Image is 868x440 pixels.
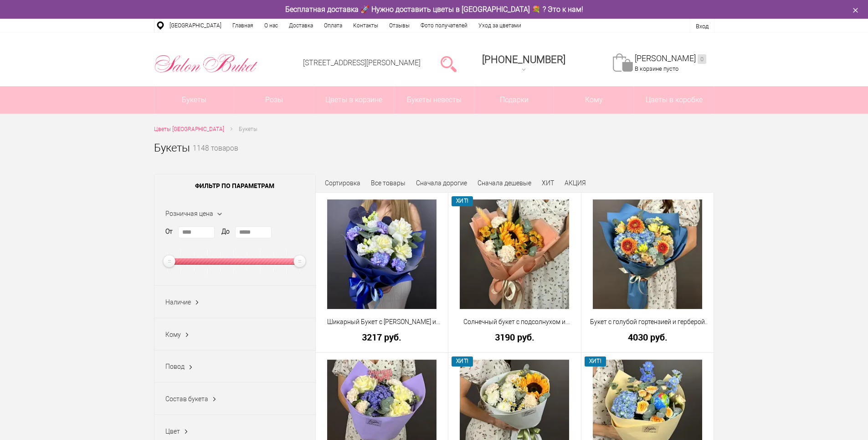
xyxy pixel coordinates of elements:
[322,317,442,327] a: Шикарный Букет с [PERSON_NAME] и [PERSON_NAME]
[587,332,708,342] a: 4030 руб.
[348,19,384,32] a: Контакты
[542,179,554,187] a: ХИТ
[303,58,421,67] a: [STREET_ADDRESS][PERSON_NAME]
[473,19,527,32] a: Уход за цветами
[154,125,224,134] a: Цветы [GEOGRAPHIC_DATA]
[482,54,565,65] span: [PHONE_NUMBER]
[234,86,314,114] a: Розы
[314,86,394,114] a: Цветы в корзине
[154,86,234,114] a: Букеты
[477,51,571,77] a: [PHONE_NUMBER]
[327,199,437,309] img: Шикарный Букет с Розами и Синими Диантусами
[165,428,180,435] span: Цвет
[635,53,706,64] a: [PERSON_NAME]
[593,199,702,309] img: Букет с голубой гортензией и герберой мини
[585,356,606,366] span: ХИТ!
[384,19,415,32] a: Отзывы
[227,19,259,32] a: Главная
[322,332,442,342] a: 3217 руб.
[165,395,208,403] span: Состав букета
[478,179,531,187] a: Сначала дешевые
[460,199,569,309] img: Солнечный букет с подсолнухом и диантусами
[452,356,473,366] span: ХИТ!
[696,23,709,30] a: Вход
[318,19,348,32] a: Оплата
[587,317,708,327] a: Букет с голубой гортензией и герберой мини
[154,126,224,132] span: Цветы [GEOGRAPHIC_DATA]
[154,140,190,156] h1: Букеты
[565,179,586,187] a: АКЦИЯ
[698,54,706,64] ins: 0
[452,196,473,206] span: ХИТ!
[554,86,634,114] span: Кому
[394,86,474,114] a: Букеты невесты
[635,65,678,72] span: В корзине пусто
[154,174,315,197] span: Фильтр по параметрам
[454,332,575,342] a: 3190 руб.
[283,19,318,32] a: Доставка
[474,86,554,114] a: Подарки
[165,331,181,338] span: Кому
[239,126,257,132] span: Букеты
[165,227,173,236] label: От
[371,179,406,187] a: Все товары
[325,179,360,187] span: Сортировка
[415,19,473,32] a: Фото получателей
[164,19,227,32] a: [GEOGRAPHIC_DATA]
[165,210,213,217] span: Розничная цена
[165,299,191,306] span: Наличие
[454,317,575,327] a: Солнечный букет с подсолнухом и диантусами
[165,363,185,370] span: Повод
[154,52,258,75] img: Цветы Нижний Новгород
[634,86,714,114] a: Цветы в коробке
[221,227,230,236] label: До
[193,145,238,167] small: 1148 товаров
[147,5,721,14] div: Бесплатная доставка 🚀 Нужно доставить цветы в [GEOGRAPHIC_DATA] 💐 ? Это к нам!
[259,19,283,32] a: О нас
[416,179,467,187] a: Сначала дорогие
